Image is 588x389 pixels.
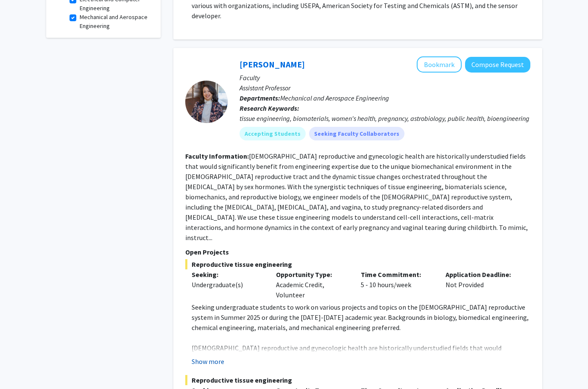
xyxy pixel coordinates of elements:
[185,259,530,269] span: Reproductive tissue engineering
[417,56,462,73] button: Add Samantha Zambuto to Bookmarks
[185,152,249,160] b: Faculty Information:
[192,302,530,333] p: Seeking undergraduate students to work on various projects and topics on the [DEMOGRAPHIC_DATA] r...
[192,269,264,280] p: Seeking:
[240,94,280,102] b: Departments:
[276,269,348,280] p: Opportunity Type:
[446,269,518,280] p: Application Deadline:
[185,152,528,242] fg-read-more: [DEMOGRAPHIC_DATA] reproductive and gynecologic health are historically understudied fields that ...
[192,356,224,367] button: Show more
[354,269,439,300] div: 5 - 10 hours/week
[240,59,305,70] a: [PERSON_NAME]
[465,57,530,73] button: Compose Request to Samantha Zambuto
[6,351,36,383] iframe: Chat
[361,269,433,280] p: Time Commitment:
[185,247,530,257] p: Open Projects
[280,94,389,102] span: Mechanical and Aerospace Engineering
[240,73,530,83] p: Faculty
[240,83,530,93] p: Assistant Professor
[309,127,404,140] mat-chip: Seeking Faculty Collaborators
[240,104,299,112] b: Research Keywords:
[240,113,530,123] div: tissue engineering, biomaterials, women's health, pregnancy, astrobiology, public health, bioengi...
[270,269,354,300] div: Academic Credit, Volunteer
[240,127,306,140] mat-chip: Accepting Students
[192,280,264,290] div: Undergraduate(s)
[185,375,530,385] span: Reproductive tissue engineering
[439,269,524,300] div: Not Provided
[80,13,150,31] label: Mechanical and Aerospace Engineering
